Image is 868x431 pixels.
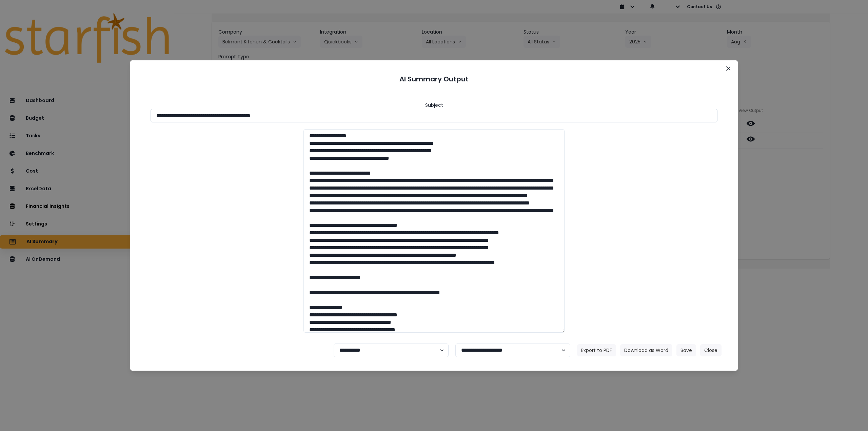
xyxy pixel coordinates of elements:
button: Close [723,63,734,74]
button: Export to PDF [577,344,616,356]
header: AI Summary Output [138,68,730,90]
header: Subject [425,102,443,109]
button: Close [700,344,722,356]
button: Download as Word [620,344,672,356]
button: Save [676,344,696,356]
